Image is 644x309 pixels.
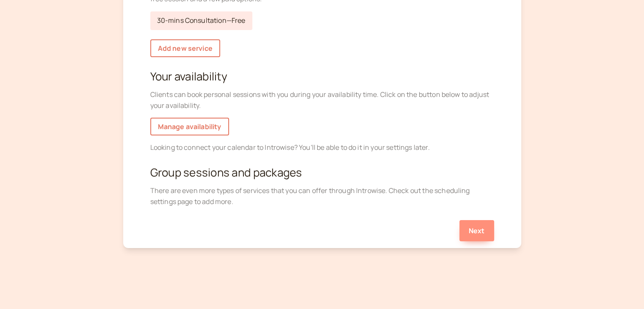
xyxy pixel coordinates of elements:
[602,268,644,309] iframe: Chat Widget
[150,39,220,57] a: Add new service
[150,118,229,135] a: Manage availability
[150,70,494,83] h2: Your availability
[150,166,494,179] h2: Group sessions and packages
[150,89,494,111] div: Clients can book personal sessions with you during your availability time. Click on the button be...
[150,185,494,207] div: There are even more types of services that you can offer through Introwise. Check out the schedul...
[150,11,252,30] a: 30-mins Consultation—Free
[150,142,494,153] div: Looking to connect your calendar to Introwise? You'll be able to do it in your settings later.
[459,220,494,241] button: Next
